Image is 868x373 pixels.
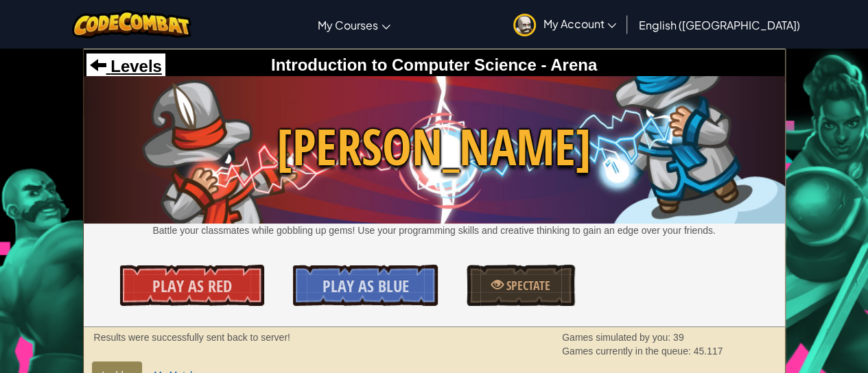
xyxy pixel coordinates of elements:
span: Levels [106,57,162,75]
span: Games currently in the queue: [562,346,693,357]
img: Wakka Maul [84,76,785,224]
span: My Courses [318,18,378,32]
img: CodeCombat logo [72,10,192,38]
img: avatar [513,14,536,36]
span: 45.117 [693,346,723,357]
a: My Courses [311,6,397,43]
a: English ([GEOGRAPHIC_DATA]) [631,6,806,43]
span: Games simulated by you: [562,332,673,343]
span: Spectate [504,277,550,294]
span: Play As Red [152,275,232,297]
a: Levels [90,57,162,75]
span: [PERSON_NAME] [84,112,785,182]
span: English ([GEOGRAPHIC_DATA]) [638,18,799,32]
p: Battle your classmates while gobbling up gems! Use your programming skills and creative thinking ... [84,224,785,237]
span: My Account [543,16,616,31]
span: Play As Blue [322,275,409,297]
a: Spectate [467,265,575,306]
strong: Results were successfully sent back to server! [94,332,290,343]
span: 39 [673,332,684,343]
a: My Account [506,3,623,46]
span: - Arena [537,56,597,74]
span: Introduction to Computer Science [271,56,537,74]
